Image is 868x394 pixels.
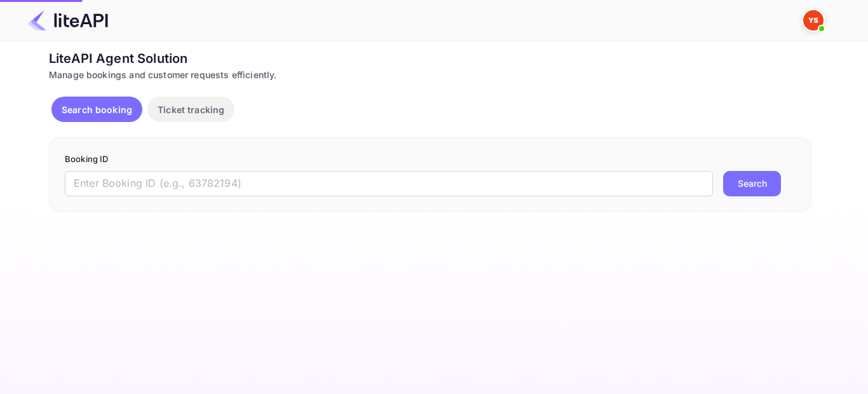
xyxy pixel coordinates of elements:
[49,68,811,81] div: Manage bookings and customer requests efficiently.
[28,10,108,31] img: LiteAPI Logo
[723,171,781,196] button: Search
[49,49,811,68] div: LiteAPI Agent Solution
[62,103,132,116] p: Search booking
[803,10,824,31] img: Yandex Support
[158,103,224,116] p: Ticket tracking
[65,153,796,166] p: Booking ID
[65,171,713,196] input: Enter Booking ID (e.g., 63782194)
